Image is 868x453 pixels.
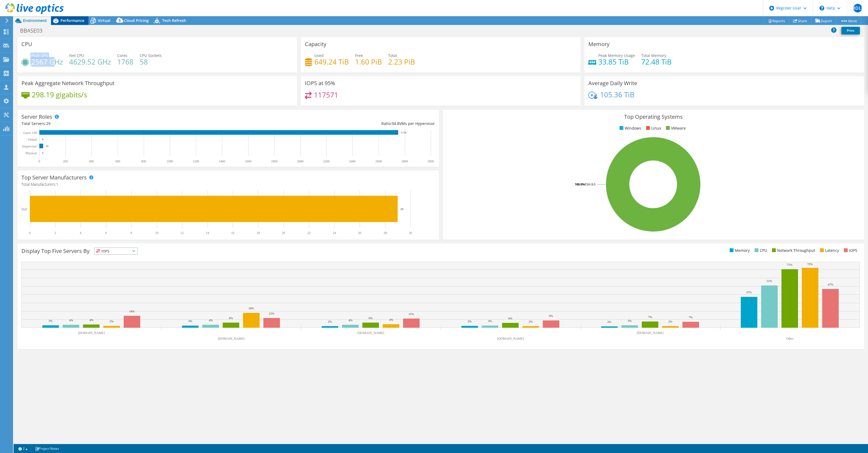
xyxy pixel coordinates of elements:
[401,131,407,134] text: 2,750
[245,159,251,163] text: 1600
[98,18,110,23] span: Virtual
[105,231,107,235] text: 6
[819,6,824,11] svg: \n
[307,231,311,235] text: 22
[836,17,861,25] a: More
[228,121,435,127] div: Ratio: VMs per Hypervisor
[618,125,641,131] li: Windows
[598,53,635,58] span: Peak Memory Usage
[56,182,58,187] span: 1
[117,53,127,58] span: Cores
[69,319,73,322] text: 4%
[588,41,609,47] h3: Memory
[585,182,595,186] tspan: ESXi 8.0
[297,159,304,163] text: 2000
[392,121,399,126] span: 94.8
[648,315,652,319] text: 7%
[645,125,661,131] li: Linux
[349,159,356,163] text: 2400
[193,159,199,163] text: 1200
[763,17,789,25] a: Reports
[180,231,184,235] text: 12
[21,207,27,211] text: Dell
[219,159,225,163] text: 1400
[853,4,862,12] span: MDLP
[305,41,326,47] h3: Capacity
[358,231,361,235] text: 26
[388,59,415,65] h4: 2.23 PiB
[63,159,68,163] text: 200
[31,53,48,58] span: Peak CPU
[29,231,31,235] text: 0
[129,310,135,313] text: 14%
[141,159,146,163] text: 800
[42,152,43,154] text: 0
[21,114,52,120] h3: Server Roles
[728,248,750,253] li: Memory
[231,231,234,235] text: 16
[188,319,192,323] text: 3%
[508,317,512,320] text: 6%
[271,159,277,163] text: 1800
[349,319,353,322] text: 4%
[314,92,338,98] h4: 117571
[90,318,94,322] text: 4%
[248,307,254,310] text: 18%
[95,248,137,254] span: IOPS
[400,207,404,211] text: 29
[130,231,132,235] text: 8
[384,231,387,235] text: 28
[665,125,686,131] li: VMware
[819,248,839,253] li: Latency
[162,18,186,23] span: Tech Refresh
[21,41,32,47] h3: CPU
[409,312,414,316] text: 11%
[110,320,114,323] text: 2%
[389,318,393,321] text: 4%
[529,320,533,323] text: 2%
[140,53,162,58] span: CPU Sockets
[549,314,553,317] text: 9%
[314,53,324,58] span: Used
[401,159,408,163] text: 2800
[305,80,335,86] h3: IOPS at 95%
[167,159,173,163] text: 1000
[155,231,158,235] text: 10
[641,53,666,58] span: Total Memory
[31,59,63,65] h4: 2567 GHz
[69,59,111,65] h4: 4629.52 GHz
[843,248,857,253] li: IOPS
[124,18,149,23] span: Cloud Pricing
[328,320,332,323] text: 2%
[89,159,94,163] text: 400
[49,319,53,322] text: 3%
[588,80,637,86] h3: Average Daily Write
[575,182,585,186] tspan: 100.0%
[375,159,382,163] text: 2600
[69,53,84,58] span: Net CPU
[117,59,133,65] h4: 1768
[115,159,120,163] text: 600
[257,231,260,235] text: 18
[78,331,105,335] text: [DOMAIN_NAME]
[55,231,56,235] text: 2
[28,138,37,142] text: Virtual
[789,17,811,25] a: Share
[771,248,815,253] li: Network Throughput
[140,59,162,65] h4: 58
[15,445,31,452] a: 2
[807,262,813,266] text: 72%
[641,59,672,65] h4: 72.48 TiB
[637,331,664,335] text: [DOMAIN_NAME]
[323,159,330,163] text: 2200
[668,320,672,323] text: 2%
[46,145,49,147] text: 29
[753,248,767,253] li: CPU
[32,92,87,98] h4: 298.19 gigabits/s
[60,18,84,23] span: Performance
[409,231,412,235] text: 30
[218,337,245,340] text: [DOMAIN_NAME]
[447,114,860,120] h3: Top Operating Systems
[497,337,524,340] text: [DOMAIN_NAME]
[42,138,43,141] text: 0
